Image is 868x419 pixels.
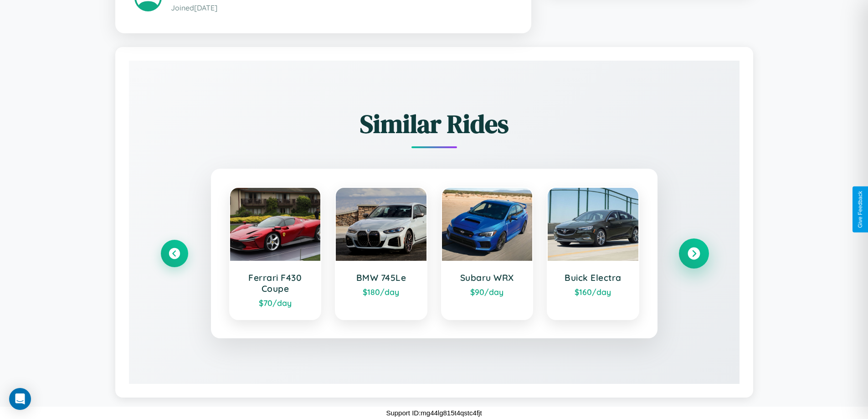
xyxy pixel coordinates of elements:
h3: Subaru WRX [451,272,524,283]
a: Buick Electra$160/day [547,187,639,320]
p: Support ID: mg44lg815t4qstc4fjt [386,407,482,419]
a: BMW 745Le$180/day [335,187,427,320]
div: $ 90 /day [451,287,524,297]
h3: Ferrari F430 Coupe [239,272,312,294]
p: Joined [DATE] [171,1,512,15]
a: Subaru WRX$90/day [441,187,534,320]
div: Give Feedback [857,191,863,228]
div: $ 160 /day [557,287,629,297]
div: $ 180 /day [345,287,417,297]
div: Open Intercom Messenger [9,388,31,410]
a: Ferrari F430 Coupe$70/day [229,187,322,320]
h3: Buick Electra [557,272,629,283]
div: $ 70 /day [239,298,312,308]
h2: Similar Rides [161,106,708,141]
h3: BMW 745Le [345,272,417,283]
